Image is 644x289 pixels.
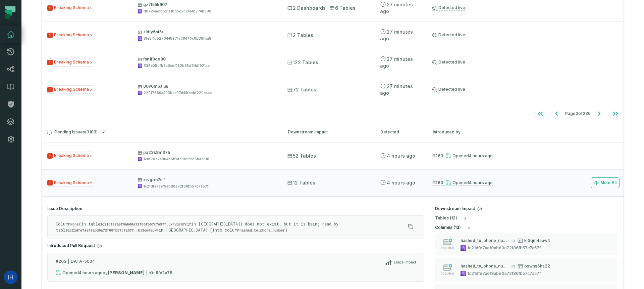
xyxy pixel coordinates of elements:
nav: pagination [42,107,624,120]
div: 1c21dfe7aef9abd0a72f86fb57c7a57f [467,271,541,276]
span: 12 Tables [287,179,315,186]
span: 122 Tables [287,59,318,66]
relative-time: Sep 1, 2025, 10:48 AM GMT+3 [387,180,415,185]
p: px23s8m37h [138,150,275,155]
div: DATA-5004 [56,258,416,270]
a: Detected live [432,32,465,38]
button: Pending Issues(3188) [47,130,276,135]
span: 52 Tables [287,153,316,159]
relative-time: Sep 1, 2025, 2:17 PM GMT+3 [380,83,413,96]
span: 6 Tables [330,5,356,11]
a: Detected live [432,87,465,92]
span: column [440,247,454,250]
p: 06v0m6aiu8 [138,84,275,89]
code: 1c21dfe7aef9abd0a72f86fb57c7a57f..kj3qm4auw4 [68,229,159,233]
strong: Tal Tilayov (Tal Tilayov) [108,270,145,275]
h4: Introduced Pull Request [47,243,424,249]
code: None [70,222,79,226]
span: Severity [47,153,53,159]
span: Issue Type [46,31,94,39]
span: column [440,272,454,276]
button: Go to first page [532,107,548,120]
span: Issue Type [46,58,94,67]
code: hashed_to_phone_number [239,229,285,233]
relative-time: Sep 1, 2025, 10:48 AM GMT+3 [79,270,103,275]
relative-time: Sep 1, 2025, 10:48 AM GMT+3 [469,180,493,185]
relative-time: Sep 1, 2025, 2:17 PM GMT+3 [380,2,413,14]
p: fnn1f9oo88 [138,56,275,62]
div: Opened by [56,270,145,275]
div: hashed_to_phone_number [461,263,509,269]
button: Mute All [591,177,620,188]
strong: # 263 [56,259,66,264]
div: Opened [446,180,493,185]
a: #263Opened[DATE] 10:48:47 AM [432,153,493,159]
span: 9fc2a78 [149,270,172,275]
div: 636e05dfb3a0cdf482b91cf34d1921ac [144,63,210,68]
div: Opened [446,153,493,158]
span: oswns6hs22 [524,263,550,269]
span: Large Impact [394,260,416,265]
span: in [512,238,515,243]
div: hashed_to_phone_number [461,238,509,243]
code: 1c21dfe7aef9abd0a72f86fb57c7a57f..xrvgrm7cif [100,222,191,226]
span: 2 Tables [287,32,313,39]
ul: Page 2 of 236 [532,107,624,120]
span: Severity [47,33,53,38]
button: Go to previous page [549,107,565,120]
div: 1c21dfe7aef9abd0a72f86fb57c7a57f [144,184,209,189]
relative-time: Sep 1, 2025, 10:48 AM GMT+3 [469,153,493,158]
h4: Downstream Impact [435,206,618,212]
span: Issue Type [46,152,94,160]
span: in [512,263,515,269]
h4: Issue Description [47,206,424,211]
p: Column (in table in [GEOGRAPHIC_DATA]) does not exist, but it is being read by table in [GEOGRAPH... [56,221,405,233]
button: columns (13) [435,225,472,231]
a: #263Opened[DATE] 10:48:47 AM [432,180,493,186]
button: Go to next page [591,107,607,120]
button: tables (12) [435,216,468,221]
span: 72 Tables [287,86,316,93]
span: kj3qm4auw4 [524,238,550,243]
span: Severity [47,60,53,65]
span: Severity [47,180,53,185]
relative-time: Sep 1, 2025, 2:17 PM GMT+3 [380,29,413,41]
p: xrvgrm7cif [138,177,275,182]
div: Downstream Impact [288,129,368,135]
span: Severity [47,87,53,92]
div: 22917889a493bee07d44febbf220c44e [144,90,212,95]
span: 2 Dashboards [287,5,326,11]
img: avatar of Ido Horowitz [4,271,17,284]
div: Detected [380,129,421,135]
a: Detected live [432,59,465,65]
div: 1cbf78e7a004b6ff6fc8b5f2d5bac618 [144,157,209,162]
div: 8fe8f1d5273448971a08470c0b39fba8 [144,36,211,41]
relative-time: Sep 1, 2025, 2:17 PM GMT+3 [380,56,413,69]
h5: column s ( 13 ) [435,225,461,230]
relative-time: Sep 1, 2025, 10:48 AM GMT+3 [387,153,415,159]
button: columnhashed_to_phone_numberinoswns6hs221c21dfe7aef9abd0a72f86fb57c7a57f [435,258,617,281]
button: Go to last page [607,107,624,120]
button: columnhashed_to_phone_numberinkj3qm4auw41c21dfe7aef9abd0a72f86fb57c7a57f [435,233,617,255]
div: Introduced by [433,129,493,135]
a: Detected live [432,5,465,11]
p: zldty6st5r [138,29,275,35]
span: Severity [47,5,53,11]
span: Issue Type [46,4,94,12]
span: Pending Issues ( 3188 ) [47,130,98,135]
span: Issue Type [46,179,94,187]
span: Issue Type [46,85,94,94]
div: 1c21dfe7aef9abd0a72f86fb57c7a57f [467,245,541,251]
h5: table s ( 12 ) [435,216,457,221]
p: gz7f55k607 [138,2,275,7]
div: db72eae1b521a18d5d7c21e4b774b396 [144,9,211,14]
